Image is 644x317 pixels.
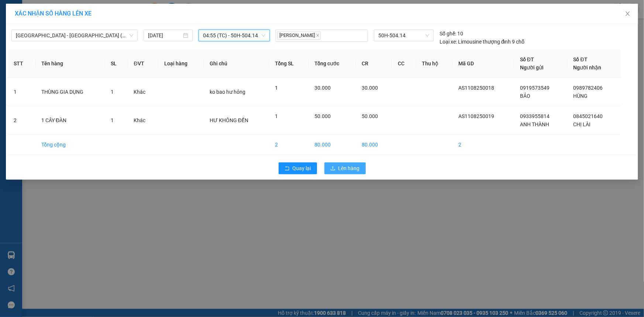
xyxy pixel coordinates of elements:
span: Lên hàng [338,164,360,172]
td: 1 [8,78,35,106]
th: CR [356,49,392,78]
span: AS1108250018 [459,85,495,91]
span: 1 [275,85,278,91]
span: Số ĐT [574,56,588,62]
span: ko bao hư hỏng [210,89,245,95]
span: Người gửi [520,65,544,70]
td: THÙNG GIA DỤNG [35,78,105,106]
span: 0989782406 [574,85,603,91]
span: Số ghế: [440,30,456,38]
th: SL [105,49,128,78]
span: ANH THÀNH [520,121,549,127]
span: Số ĐT [520,56,534,62]
td: Khác [128,78,159,106]
th: CC [392,49,416,78]
th: Loại hàng [158,49,204,78]
span: 0919573549 [520,85,550,91]
span: [PERSON_NAME] [277,31,321,40]
span: 50.000 [362,113,378,119]
span: Loại xe: [440,38,457,46]
td: 2 [453,135,514,155]
th: Tổng SL [269,49,309,78]
th: Mã GD [453,49,514,78]
span: close [316,34,320,37]
span: 1 [111,117,114,123]
span: 50.000 [314,113,331,119]
span: XÁC NHẬN SỐ HÀNG LÊN XE [15,10,92,17]
td: 2 [8,106,35,135]
span: AS1108250019 [459,113,495,119]
td: 2 [269,135,309,155]
th: Tổng cước [309,49,356,78]
div: Limousine thượng đỉnh 9 chỗ [440,38,525,46]
span: 1 [275,113,278,119]
span: HÙNG [574,93,588,99]
th: Ghi chú [204,49,269,78]
button: Close [617,4,638,24]
button: rollbackQuay lại [279,162,317,174]
div: 10 [440,30,463,38]
td: 1 CÂY ĐÀN [35,106,105,135]
span: 50H-504.14 [378,30,429,41]
td: Tổng cộng [35,135,105,155]
span: HƯ KHÔNG ĐỀN [210,117,248,123]
span: 04:55 (TC) - 50H-504.14 [203,30,265,41]
span: 30.000 [314,85,331,91]
span: rollback [285,166,290,172]
th: Tên hàng [35,49,105,78]
span: upload [330,166,335,172]
th: ĐVT [128,49,159,78]
span: Người nhận [574,65,602,70]
span: BẢO [520,93,530,99]
td: 80.000 [356,135,392,155]
span: 1 [111,89,114,95]
th: STT [8,49,35,78]
span: CHỊ LÀI [574,121,591,127]
span: 0933955814 [520,113,550,119]
button: uploadLên hàng [324,162,366,174]
span: Sài Gòn - Tây Ninh (DMC) [16,30,133,41]
span: Quay lại [293,164,311,172]
span: close [625,11,631,17]
span: 30.000 [362,85,378,91]
th: Thu hộ [416,49,452,78]
input: 12/08/2025 [148,31,182,39]
td: 80.000 [309,135,356,155]
span: 0845021640 [574,113,603,119]
td: Khác [128,106,159,135]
